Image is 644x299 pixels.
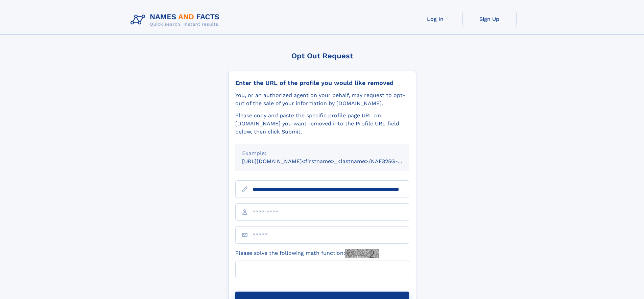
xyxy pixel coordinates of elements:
[242,158,422,165] small: [URL][DOMAIN_NAME]<firstname>_<lastname>/NAF325G-xxxxxxxx
[235,79,409,87] div: Enter the URL of the profile you would like removed
[408,11,462,27] a: Log In
[242,149,402,157] div: Example:
[128,11,225,29] img: Logo Names and Facts
[235,249,379,258] label: Please solve the following math function:
[235,112,409,136] div: Please copy and paste the specific profile page URL on [DOMAIN_NAME] you want removed into the Pr...
[228,52,416,60] div: Opt Out Request
[235,91,409,108] div: You, or an authorized agent on your behalf, may request to opt-out of the sale of your informatio...
[462,11,517,27] a: Sign Up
